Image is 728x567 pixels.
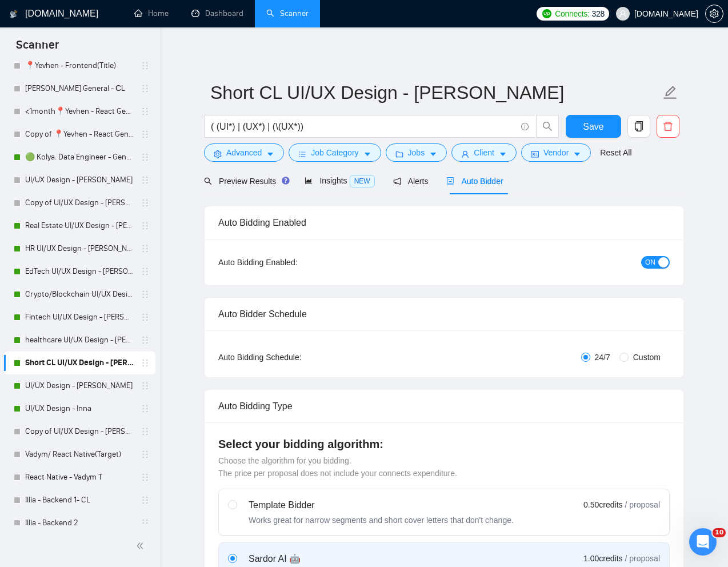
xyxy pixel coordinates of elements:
[600,146,631,159] a: Reset All
[141,244,150,253] span: holder
[592,7,605,20] span: 328
[25,329,134,352] a: healthcare UI/UX Design - [PERSON_NAME]
[305,177,313,185] span: area-chart
[531,150,539,158] span: idcard
[689,528,717,556] iframe: Intercom live chat
[25,352,134,374] a: Short CL UI/UX Design - [PERSON_NAME]
[136,540,147,552] span: double-left
[451,143,517,162] button: userClientcaret-down
[461,150,469,158] span: user
[350,175,375,187] span: NEW
[25,77,134,100] a: [PERSON_NAME] General - СL
[590,351,615,364] span: 24/7
[218,436,670,452] h4: Select your bidding algorithm:
[25,512,134,534] a: Illia - Backend 2
[141,473,150,482] span: holder
[543,146,569,159] span: Vendor
[141,313,150,322] span: holder
[266,9,309,18] a: searchScanner
[705,5,723,23] button: setting
[218,206,670,239] div: Auto Bidding Enabled
[625,553,660,564] span: / proposal
[446,177,503,186] span: Auto Bidder
[25,374,134,397] a: UI/UX Design - [PERSON_NAME]
[7,37,68,61] span: Scanner
[141,358,150,368] span: holder
[25,100,134,123] a: <1month📍Yevhen - React General - СL
[555,7,589,20] span: Connects:
[627,115,650,138] button: copy
[10,5,18,23] img: logo
[289,143,381,162] button: barsJob Categorycaret-down
[395,150,403,158] span: folder
[141,336,150,345] span: holder
[363,150,371,158] span: caret-down
[204,143,284,162] button: settingAdvancedcaret-down
[249,498,514,512] div: Template Bidder
[25,397,134,420] a: UI/UX Design - Inna
[218,456,457,478] span: Choose the algorithm for you bidding. The price per proposal does not include your connects expen...
[542,9,551,18] img: upwork-logo.png
[705,9,723,18] a: setting
[706,9,723,18] span: setting
[141,404,150,413] span: holder
[25,214,134,237] a: Real Estate UI/UX Design - [PERSON_NAME]
[141,496,150,505] span: holder
[25,169,134,191] a: UI/UX Design - [PERSON_NAME]
[141,267,150,276] span: holder
[645,256,655,269] span: ON
[141,153,150,162] span: holder
[211,119,516,134] input: Search Freelance Jobs...
[393,177,401,185] span: notification
[521,143,591,162] button: idcardVendorcaret-down
[25,466,134,489] a: React Native - Vadym T
[629,351,665,364] span: Custom
[386,143,447,162] button: folderJobscaret-down
[141,221,150,230] span: holder
[141,381,150,390] span: holder
[218,351,369,364] div: Auto Bidding Schedule:
[210,78,661,107] input: Scanner name...
[628,121,650,131] span: copy
[25,146,134,169] a: 🟢 Kolya. Data Engineer - General
[141,84,150,93] span: holder
[625,499,660,510] span: / proposal
[141,518,150,528] span: holder
[141,290,150,299] span: holder
[204,177,286,186] span: Preview Results
[25,420,134,443] a: Copy of UI/UX Design - [PERSON_NAME]
[191,9,243,18] a: dashboardDashboard
[521,123,529,130] span: info-circle
[657,121,679,131] span: delete
[446,177,454,185] span: robot
[536,115,559,138] button: search
[25,283,134,306] a: Crypto/Blockchain UI/UX Design - [PERSON_NAME]
[713,528,726,537] span: 10
[204,177,212,185] span: search
[25,260,134,283] a: EdTech UI/UX Design - [PERSON_NAME]
[141,198,150,207] span: holder
[249,552,427,566] div: Sardor AI 🤖
[141,130,150,139] span: holder
[249,514,514,526] div: Works great for narrow segments and short cover letters that don't change.
[141,107,150,116] span: holder
[657,115,679,138] button: delete
[393,177,429,186] span: Alerts
[214,150,222,158] span: setting
[619,10,627,18] span: user
[218,298,670,330] div: Auto Bidder Schedule
[429,150,437,158] span: caret-down
[141,61,150,70] span: holder
[218,390,670,422] div: Auto Bidding Type
[25,123,134,146] a: Copy of 📍Yevhen - React General - СL
[25,306,134,329] a: Fintech UI/UX Design - [PERSON_NAME]
[305,176,374,185] span: Insights
[573,150,581,158] span: caret-down
[134,9,169,18] a: homeHome
[663,85,678,100] span: edit
[25,191,134,214] a: Copy of UI/UX Design - [PERSON_NAME]
[226,146,262,159] span: Advanced
[218,256,369,269] div: Auto Bidding Enabled:
[141,427,150,436] span: holder
[583,498,622,511] span: 0.50 credits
